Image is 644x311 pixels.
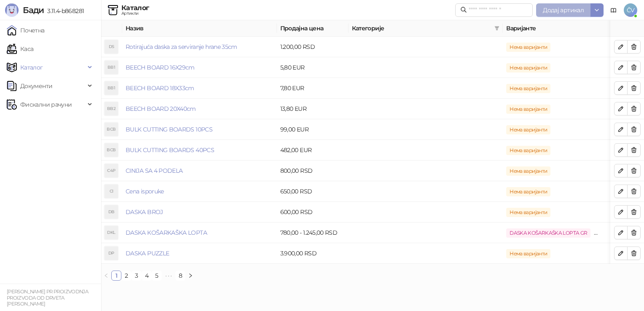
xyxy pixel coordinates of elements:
div: BB1 [105,81,118,95]
div: CI [105,185,118,198]
div: BB2 [105,102,118,115]
a: DASKA BROJ [126,208,163,216]
span: Нема варијанти [506,146,550,155]
td: DASKA PUZZLE [122,243,277,264]
td: BEECH BOARD 16X29cm [122,57,277,78]
li: 1 [111,271,121,281]
a: 8 [176,271,185,280]
button: Додај артикал [536,3,590,17]
span: DASKA KOŠARKAŠKA LOPTA GR [506,228,590,238]
td: 3.900,00 RSD [277,243,349,264]
a: CINIJA SA 4 PODELA [126,167,182,174]
td: 650,00 RSD [277,181,349,202]
span: Нема варијанти [506,166,550,176]
td: 600,00 RSD [277,202,349,223]
td: Cena isporuke [122,181,277,202]
a: Каса [7,40,33,57]
small: [PERSON_NAME] PR PROIZVODNJA PROIZVODA OD DRVETA [PERSON_NAME] [7,289,88,307]
div: DKL [105,226,118,239]
a: BULK CUTTING BOARDS 40PCS [126,146,214,154]
td: 13,80 EUR [277,99,349,119]
a: Документација [607,3,620,17]
td: 482,00 EUR [277,140,349,161]
div: DP [105,247,118,260]
td: BEECH BOARD 18X33cm [122,78,277,99]
li: 2 [121,271,131,281]
a: Rotirajuća daska za serviranje hrane 35cm [126,43,237,51]
td: DASKA KOŠARKAŠKA LOPTA [122,223,277,243]
td: 1.200,00 RSD [277,37,349,57]
div: DB [105,205,118,219]
a: Почетна [7,22,45,39]
span: Нема варијанти [506,105,550,114]
a: BEECH BOARD 18X33cm [126,84,194,92]
span: Нема варијанти [506,63,550,72]
span: Нема варијанти [506,125,550,134]
td: CINIJA SA 4 PODELA [122,161,277,181]
td: BEECH BOARD 20X40cm [122,99,277,119]
span: Категорије [352,24,491,33]
a: Cena isporuke [126,188,164,195]
span: Нема варијанти [506,43,550,52]
div: BCB [105,143,118,157]
div: BCB [105,123,118,136]
span: Фискални рачуни [20,96,72,113]
button: left [101,271,111,281]
img: Artikli [108,5,118,15]
div: BB1 [105,61,118,74]
span: filter [494,26,499,31]
span: Бади [23,5,44,15]
div: DS [105,40,118,54]
td: 7,80 EUR [277,78,349,99]
span: Каталог [20,59,43,76]
div: Артикли [121,11,149,16]
td: Rotirajuća daska za serviranje hrane 35cm [122,37,277,57]
td: BULK CUTTING BOARDS 10PCS [122,119,277,140]
span: filter [493,22,501,35]
span: Нема варијанти [506,208,550,217]
span: Додај артикал [543,6,584,14]
td: BULK CUTTING BOARDS 40PCS [122,140,277,161]
div: C4P [105,164,118,177]
li: Следећа страна [185,271,196,281]
a: 4 [142,271,151,280]
li: 4 [142,271,152,281]
a: 1 [112,271,121,280]
a: BEECH BOARD 16X29cm [126,64,195,71]
span: left [104,273,109,278]
a: DASKA KOŠARKAŠKA LOPTA [126,229,207,236]
li: 3 [131,271,142,281]
button: right [185,271,196,281]
span: ••• [162,271,175,281]
a: DASKA PUZZLE [126,249,169,257]
td: 5,80 EUR [277,57,349,78]
li: 8 [175,271,185,281]
a: 2 [122,271,131,280]
span: Нема варијанти [506,249,550,258]
td: 800,00 RSD [277,161,349,181]
span: Документи [20,78,52,94]
div: Каталог [121,5,149,11]
span: ČV [624,3,637,17]
td: DASKA BROJ [122,202,277,223]
th: Продајна цена [277,20,349,37]
a: BEECH BOARD 20X40cm [126,105,196,113]
img: Logo [5,3,19,17]
a: 3 [132,271,141,280]
li: 5 [152,271,162,281]
li: Претходна страна [101,271,111,281]
a: BULK CUTTING BOARDS 10PCS [126,126,212,133]
li: Следећих 5 Страна [162,271,175,281]
span: Нема варијанти [506,84,550,93]
span: 3.11.4-b868281 [44,7,84,15]
td: 780,00 - 1.245,00 RSD [277,223,349,243]
th: Назив [122,20,277,37]
span: Нема варијанти [506,187,550,196]
span: right [188,273,193,278]
a: 5 [152,271,161,280]
td: 99,00 EUR [277,119,349,140]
